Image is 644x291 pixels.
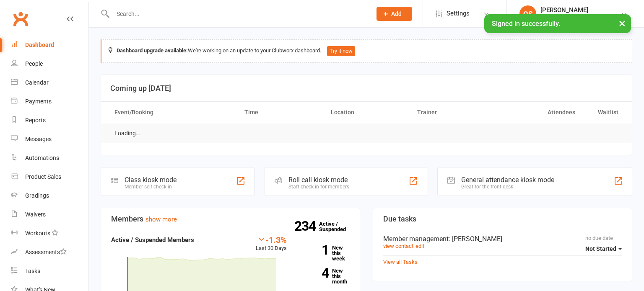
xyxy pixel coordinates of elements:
[110,84,623,93] h3: Coming up [DATE]
[288,184,349,190] div: Staff check-in for members
[25,211,46,218] div: Waivers
[294,220,319,232] strong: 234
[299,267,329,279] strong: 4
[11,73,88,92] a: Calendar
[10,8,31,29] a: Clubworx
[540,6,621,14] div: [PERSON_NAME]
[25,268,40,274] div: Tasks
[11,262,88,281] a: Tasks
[585,245,616,252] span: Not Started
[391,10,402,17] span: Add
[25,173,61,180] div: Product Sales
[461,184,554,190] div: Great for the front desk
[11,243,88,262] a: Assessments
[25,79,49,86] div: Calendar
[519,5,536,22] div: OS
[11,111,88,130] a: Reports
[540,14,621,21] div: Premier Martial Arts Harrogate
[237,102,323,123] th: Time
[256,235,287,253] div: Last 30 Days
[585,241,622,256] button: Not Started
[383,243,413,249] a: view contact
[117,47,188,54] strong: Dashboard upgrade available:
[299,268,350,284] a: 4New this month
[25,98,52,105] div: Payments
[383,215,622,223] h3: Due tasks
[496,102,582,123] th: Attendees
[383,259,418,265] a: View all Tasks
[25,41,54,48] div: Dashboard
[11,130,88,149] a: Messages
[111,236,194,244] strong: Active / Suspended Members
[447,4,470,23] span: Settings
[25,249,67,255] div: Assessments
[615,14,630,32] button: ×
[11,186,88,205] a: Gradings
[11,224,88,243] a: Workouts
[299,244,329,256] strong: 1
[299,245,350,261] a: 1New this week
[461,176,554,184] div: General attendance kiosk mode
[383,235,622,243] div: Member management
[11,167,88,186] a: Product Sales
[11,36,88,54] a: Dashboard
[125,184,177,190] div: Member self check-in
[288,176,349,184] div: Roll call kiosk mode
[125,176,177,184] div: Class kiosk mode
[111,215,350,223] h3: Members
[11,92,88,111] a: Payments
[327,46,355,56] button: Try it now
[583,102,626,123] th: Waitlist
[256,235,287,244] div: -1.3%
[25,192,49,199] div: Gradings
[11,149,88,167] a: Automations
[319,215,356,238] a: 234Active / Suspended
[415,243,424,249] a: edit
[449,235,502,243] span: : [PERSON_NAME]
[101,39,632,63] div: We're working on an update to your Clubworx dashboard.
[11,54,88,73] a: People
[107,102,237,123] th: Event/Booking
[25,60,43,67] div: People
[145,216,177,223] a: show more
[25,230,50,237] div: Workouts
[492,20,560,28] span: Signed in successfully.
[410,102,496,123] th: Trainer
[25,136,52,142] div: Messages
[107,124,148,143] td: Loading...
[377,7,412,21] button: Add
[25,155,59,161] div: Automations
[323,102,410,123] th: Location
[110,8,366,20] input: Search...
[11,205,88,224] a: Waivers
[25,117,46,124] div: Reports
